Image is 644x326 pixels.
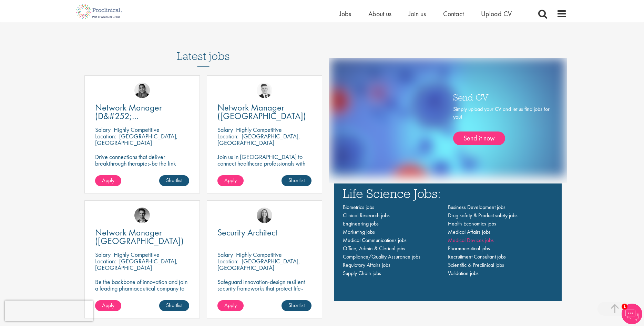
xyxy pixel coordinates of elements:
span: Network Manager ([GEOGRAPHIC_DATA]) [217,102,306,122]
span: Location: [95,132,116,140]
p: [GEOGRAPHIC_DATA], [GEOGRAPHIC_DATA] [217,132,300,147]
a: Drug safety & Product safety jobs [448,212,518,219]
img: Anjali Parbhu [134,83,150,98]
img: one [330,58,565,176]
img: Mia Kellerman [257,208,272,223]
p: Drive connections that deliver breakthrough therapies-be the link between innovation and impact i... [95,154,189,180]
p: [GEOGRAPHIC_DATA], [GEOGRAPHIC_DATA] [95,132,178,147]
a: Health Economics jobs [448,220,496,227]
span: Apply [224,302,237,309]
a: Send it now [453,132,505,145]
p: Safeguard innovation-design resilient security frameworks that protect life-changing pharmaceutic... [217,278,311,305]
span: Salary [217,251,233,259]
a: Medical Communications jobs [343,236,407,244]
a: Supply Chain jobs [343,270,381,277]
a: Network Manager (D&#252;[GEOGRAPHIC_DATA]) [95,103,189,120]
p: [GEOGRAPHIC_DATA], [GEOGRAPHIC_DATA] [95,257,178,272]
a: About us [368,9,391,18]
p: [GEOGRAPHIC_DATA], [GEOGRAPHIC_DATA] [217,257,300,272]
div: Simply upload your CV and let us find jobs for you! [453,105,550,145]
a: Recruitment Consultant jobs [448,253,506,260]
a: Medical Devices jobs [448,236,494,244]
a: Contact [443,9,464,18]
a: Network Manager ([GEOGRAPHIC_DATA]) [95,228,189,245]
a: Shortlist [282,300,311,311]
span: Salary [217,126,233,134]
a: Compliance/Quality Assurance jobs [343,253,420,260]
a: Validation jobs [448,270,479,277]
iframe: reCAPTCHA [5,301,93,321]
a: Business Development jobs [448,203,505,211]
a: Apply [217,175,244,186]
span: Network Manager ([GEOGRAPHIC_DATA]) [95,227,184,247]
p: Be the backbone of innovation and join a leading pharmaceutical company to help keep life-changin... [95,278,189,305]
a: Engineering jobs [343,220,379,227]
a: Shortlist [282,175,311,186]
span: Location: [217,132,238,140]
span: Network Manager (D&#252;[GEOGRAPHIC_DATA]) [95,102,181,130]
p: Highly Competitive [236,251,282,259]
a: Clinical Research jobs [343,212,390,219]
a: Marketing jobs [343,228,375,235]
img: Max Slevogt [134,208,150,223]
p: Highly Competitive [114,251,160,259]
a: Shortlist [159,300,189,311]
a: Upload CV [481,9,512,18]
p: Highly Competitive [114,126,160,134]
nav: Main navigation [343,203,553,277]
span: Location: [217,257,238,265]
a: Pharmaceutical jobs [448,245,490,252]
a: Biometrics jobs [343,203,374,211]
p: Join us in [GEOGRAPHIC_DATA] to connect healthcare professionals with breakthrough therapies and ... [217,154,311,180]
a: Jobs [339,9,351,18]
span: Location: [95,257,116,265]
a: Join us [409,9,426,18]
a: Network Manager ([GEOGRAPHIC_DATA]) [217,103,311,120]
a: Office, Admin & Clerical jobs [343,245,405,252]
h3: Life Science Jobs: [343,187,553,200]
a: Medical Affairs jobs [448,228,491,235]
h3: Latest jobs [177,33,230,67]
a: Security Architect [217,228,311,237]
img: Nicolas Daniel [257,83,272,98]
span: Security Architect [217,227,277,238]
p: Highly Competitive [236,126,282,134]
span: Apply [102,302,114,309]
span: Apply [224,177,237,184]
a: Apply [217,300,244,311]
span: 1 [622,304,627,309]
span: Salary [95,251,111,259]
a: Apply [95,175,121,186]
span: Salary [95,126,111,134]
a: Scientific & Preclinical jobs [448,261,504,269]
a: Apply [95,300,121,311]
a: Regulatory Affairs jobs [343,261,390,269]
a: Shortlist [159,175,189,186]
